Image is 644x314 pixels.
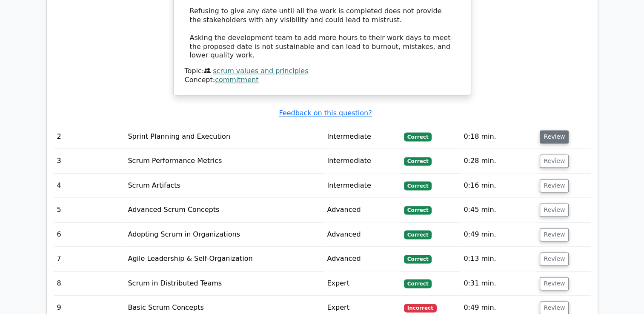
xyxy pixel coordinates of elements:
td: 0:45 min. [460,198,536,222]
td: Agile Leadership & Self-Organization [124,247,323,271]
span: Correct [404,181,432,190]
button: Review [540,203,569,217]
td: Advanced [323,198,400,222]
td: 0:18 min. [460,125,536,149]
td: Advanced [323,247,400,271]
td: Adopting Scrum in Organizations [124,223,323,247]
span: Incorrect [404,304,437,312]
td: Intermediate [323,125,400,149]
span: Correct [404,132,432,141]
td: 2 [54,125,125,149]
span: Correct [404,255,432,263]
td: 5 [54,198,125,222]
a: Feedback on this question? [279,109,372,117]
span: Correct [404,206,432,214]
button: Review [540,130,569,143]
td: 0:49 min. [460,223,536,247]
td: Sprint Planning and Execution [124,125,323,149]
td: 6 [54,223,125,247]
td: Intermediate [323,149,400,173]
td: Scrum in Distributed Teams [124,271,323,296]
td: 0:28 min. [460,149,536,173]
td: 4 [54,174,125,198]
td: 3 [54,149,125,173]
a: commitment [215,76,258,84]
span: Correct [404,230,432,239]
span: Correct [404,279,432,288]
button: Review [540,179,569,192]
td: Advanced Scrum Concepts [124,198,323,222]
td: 0:31 min. [460,271,536,296]
td: 0:16 min. [460,174,536,198]
button: Review [540,154,569,168]
span: Correct [404,157,432,166]
td: Scrum Artifacts [124,174,323,198]
td: 7 [54,247,125,271]
td: Intermediate [323,174,400,198]
td: Advanced [323,223,400,247]
div: Concept: [185,76,460,85]
div: Topic: [185,67,460,76]
td: 0:13 min. [460,247,536,271]
td: Expert [323,271,400,296]
button: Review [540,252,569,265]
a: scrum values and principles [213,67,308,75]
button: Review [540,228,569,241]
td: Scrum Performance Metrics [124,149,323,173]
td: 8 [54,271,125,296]
button: Review [540,277,569,290]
